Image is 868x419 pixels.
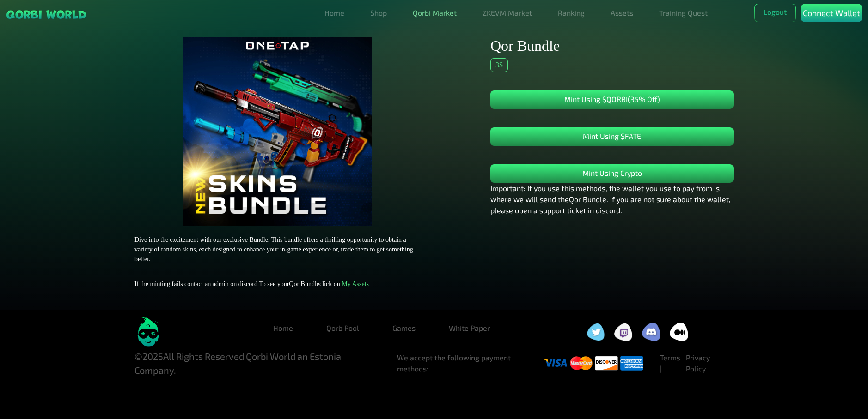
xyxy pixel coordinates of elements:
button: Mint Using Crypto [490,164,734,183]
a: Shop [367,4,391,22]
a: Qorb Pool [319,319,367,337]
a: White Paper [441,319,497,337]
div: 3 $ [490,58,508,72]
a: Privacy Policy [686,353,710,373]
h4: If the minting fails contact an admin on discord To see your Qor Bundle click on [134,281,420,288]
p: © 2025 All Rights Reserved Qorbi World an Estonia Company. [134,349,382,377]
a: Training Quest [655,4,711,22]
button: Logout [754,4,796,22]
a: Ranking [554,4,588,22]
img: social icon [670,323,688,341]
p: Dive into the excitement with our exclusive Bundle. This bundle offers a thrilling opportunity to... [134,235,420,264]
li: We accept the following payment methods: [397,352,545,374]
h2: Qor Bundle [490,37,734,54]
button: Mint Using $FATE [490,127,734,146]
img: visa [544,353,567,373]
a: Games [385,319,423,337]
img: visa [570,353,593,373]
img: visa [595,353,617,373]
a: Home [321,4,348,22]
p: Important: If you use this methods, the wallet you use to pay from is where we will send the Qor ... [490,183,734,216]
img: social icon [642,323,660,341]
img: social icon [614,323,633,341]
a: My Assets [342,281,369,287]
a: Assets [607,4,637,22]
a: ZKEVM Market [479,4,536,22]
a: Terms | [660,353,680,373]
img: Minting [183,37,372,226]
a: Qorbi Market [409,4,460,22]
img: visa [620,353,643,373]
button: Mint Using $QORBI(35% Off) [490,90,734,109]
p: Connect Wallet [803,7,860,19]
img: sticky brand-logo [6,9,87,20]
img: social icon [587,323,605,341]
img: logo [134,317,162,347]
a: Home [266,319,300,337]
